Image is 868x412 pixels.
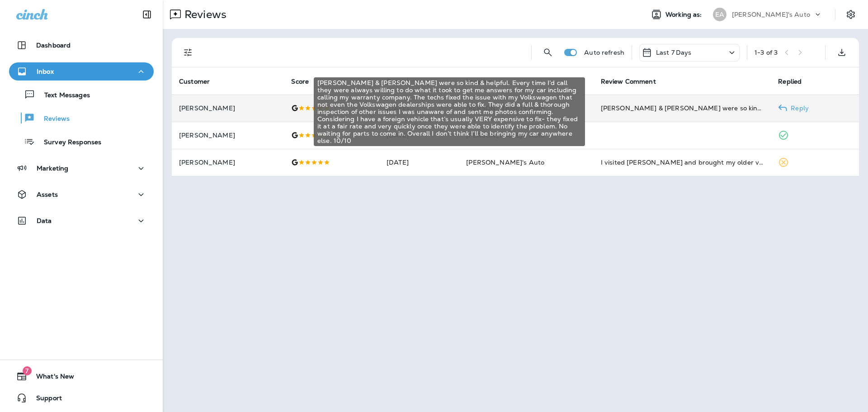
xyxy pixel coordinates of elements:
p: Last 7 Days [656,49,692,56]
button: 7What's New [9,367,154,385]
span: Customer [179,77,222,85]
div: I visited Evans and brought my older very complex Mercedes Benz. Most repair shops don't even wan... [601,158,764,167]
span: Score [291,77,321,85]
span: [PERSON_NAME]'s Auto [466,158,544,166]
button: Inbox [9,62,154,81]
p: Reviews [35,115,70,123]
button: Reviews [9,109,154,128]
p: Auto refresh [584,49,624,56]
p: Survey Responses [35,138,101,147]
button: Assets [9,185,154,204]
span: Working as: [665,11,704,19]
p: Reply [787,104,809,112]
p: [PERSON_NAME] [179,159,277,166]
button: Survey Responses [9,132,154,151]
div: 1 - 3 of 3 [755,49,778,56]
button: Support [9,389,154,407]
span: Review Comment [601,78,656,85]
span: Customer [179,78,210,85]
div: Kylie & Katherine were so kind & helpful. Every time I’d call they were always willing to do what... [601,104,764,113]
span: Review Comment [601,77,668,85]
span: Score [291,78,309,85]
div: [PERSON_NAME] & [PERSON_NAME] were so kind & helpful. Every time I’d call they were always willin... [314,77,585,146]
button: Dashboard [9,36,154,54]
p: Marketing [37,165,68,172]
p: Data [37,217,52,224]
p: [PERSON_NAME] [179,104,277,112]
span: Replied [778,77,813,85]
p: [PERSON_NAME]'s Auto [732,11,810,18]
p: Dashboard [36,42,71,49]
td: [DATE] [379,149,459,176]
button: Data [9,212,154,230]
p: [PERSON_NAME] [179,132,277,139]
button: Settings [843,6,859,23]
button: Text Messages [9,85,154,104]
p: Text Messages [35,91,90,100]
div: EA [713,8,726,21]
span: What's New [27,373,74,384]
button: Export as CSV [833,43,851,62]
span: Replied [778,78,802,85]
p: Reviews [181,8,226,21]
p: Inbox [37,68,54,75]
span: Support [27,394,62,405]
button: Marketing [9,159,154,177]
span: 7 [23,366,32,375]
button: Filters [179,43,197,62]
button: Collapse Sidebar [134,5,160,24]
p: Assets [37,191,58,198]
button: Search Reviews [539,43,557,62]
